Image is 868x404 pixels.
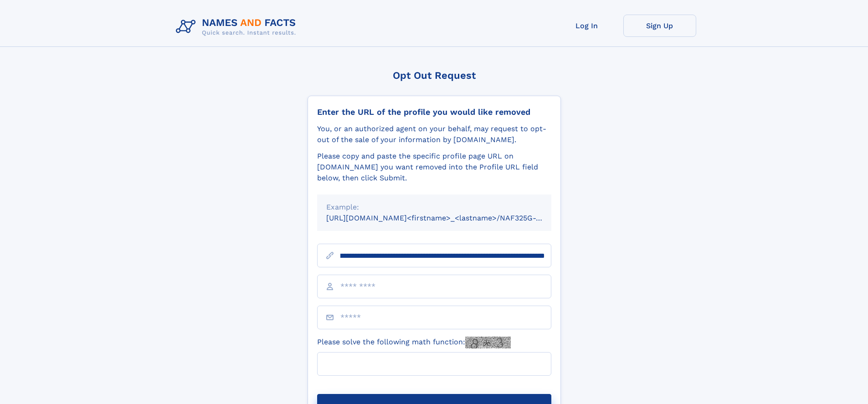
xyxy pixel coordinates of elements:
[623,15,696,37] a: Sign Up
[317,107,551,117] div: Enter the URL of the profile you would like removed
[317,337,511,348] label: Please solve the following math function:
[308,70,561,81] div: Opt Out Request
[550,15,623,37] a: Log In
[317,123,551,145] div: You, or an authorized agent on your behalf, may request to opt-out of the sale of your informatio...
[172,15,303,39] img: Logo Names and Facts
[317,151,551,184] div: Please copy and paste the specific profile page URL on [DOMAIN_NAME] you want removed into the Pr...
[326,214,569,222] small: [URL][DOMAIN_NAME]<firstname>_<lastname>/NAF325G-xxxxxxxx
[326,202,542,213] div: Example:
